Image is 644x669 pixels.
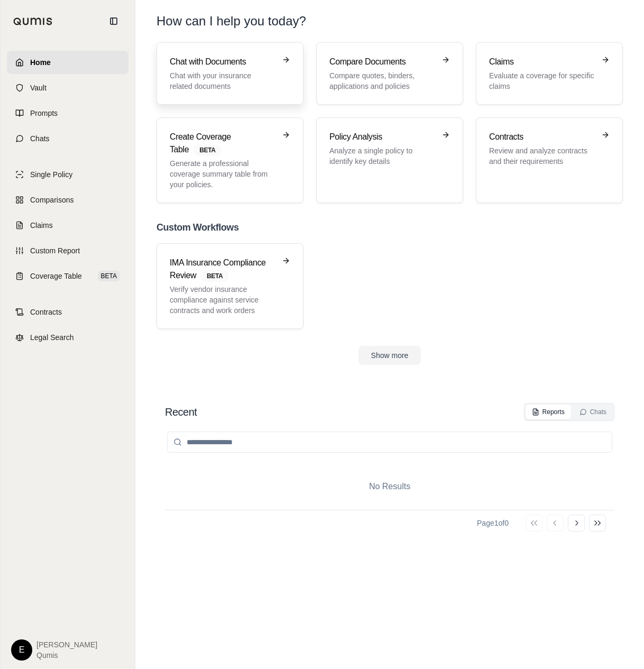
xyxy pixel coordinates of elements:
[489,131,595,143] h3: Contracts
[7,188,128,212] a: Comparisons
[489,70,595,91] p: Evaluate a coverage for specific claims
[170,158,275,190] p: Generate a professional coverage summary table from your policies.
[30,332,74,343] span: Legal Search
[105,13,122,30] button: Collapse sidebar
[7,264,128,288] a: Coverage TableBETA
[316,42,463,105] a: Compare DocumentsCompare quotes, binders, applications and policies
[170,70,275,91] p: Chat with your insurance related documents
[30,83,47,93] span: Vault
[13,17,53,25] img: Qumis Logo
[358,346,421,365] button: Show more
[489,56,595,68] h3: Claims
[170,131,275,156] h3: Create Coverage Table
[30,220,53,231] span: Claims
[7,51,128,74] a: Home
[316,117,463,203] a: Policy AnalysisAnalyze a single policy to identify key details
[157,117,303,203] a: Create Coverage TableBETAGenerate a professional coverage summary table from your policies.
[489,145,595,167] p: Review and analyze contracts and their requirements
[7,239,128,262] a: Custom Report
[579,408,606,416] div: Chats
[98,271,120,281] span: BETA
[200,270,229,282] span: BETA
[30,271,82,281] span: Coverage Table
[170,56,275,68] h3: Chat with Documents
[7,214,128,237] a: Claims
[157,220,623,235] h2: Custom Workflows
[36,650,97,661] span: Qumis
[36,639,97,650] span: [PERSON_NAME]
[7,127,128,150] a: Chats
[30,245,80,256] span: Custom Report
[170,256,275,282] h3: IMA Insurance Compliance Review
[7,326,128,349] a: Legal Search
[329,145,435,167] p: Analyze a single policy to identify key details
[30,195,73,205] span: Comparisons
[476,42,623,105] a: ClaimsEvaluate a coverage for specific claims
[30,133,50,144] span: Chats
[157,42,303,105] a: Chat with DocumentsChat with your insurance related documents
[329,131,435,143] h3: Policy Analysis
[476,117,623,203] a: ContractsReview and analyze contracts and their requirements
[170,284,275,316] p: Verify vendor insurance compliance against service contracts and work orders
[157,243,303,329] a: IMA Insurance Compliance ReviewBETAVerify vendor insurance compliance against service contracts a...
[532,408,565,416] div: Reports
[7,76,128,99] a: Vault
[7,300,128,324] a: Contracts
[7,163,128,186] a: Single Policy
[30,57,51,68] span: Home
[573,405,613,419] button: Chats
[30,169,72,180] span: Single Policy
[165,405,197,419] h2: Recent
[7,102,128,125] a: Prompts
[329,56,435,68] h3: Compare Documents
[165,463,614,510] div: No Results
[526,405,571,419] button: Reports
[30,108,58,118] span: Prompts
[193,144,222,156] span: BETA
[30,307,62,317] span: Contracts
[477,518,509,528] div: Page 1 of 0
[157,13,623,30] h1: How can I help you today?
[329,70,435,91] p: Compare quotes, binders, applications and policies
[11,639,32,661] div: E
